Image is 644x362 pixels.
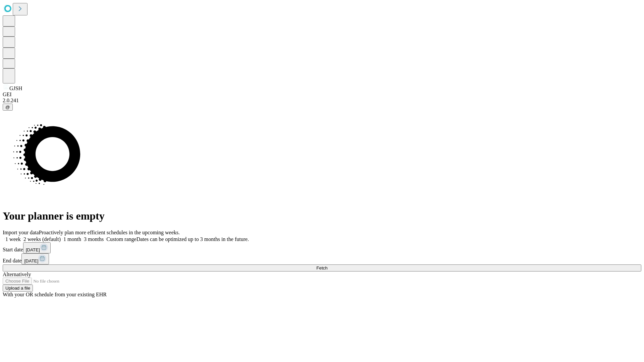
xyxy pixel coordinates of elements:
span: [DATE] [24,258,38,263]
span: Dates can be optimized up to 3 months in the future. [137,236,249,242]
div: End date [3,253,641,264]
span: Alternatively [3,271,31,277]
span: Fetch [316,265,327,270]
h1: Your planner is empty [3,210,641,222]
div: 2.0.241 [3,98,641,104]
div: Start date [3,242,641,253]
button: @ [3,104,13,111]
span: @ [5,105,10,110]
button: [DATE] [21,253,49,264]
span: 3 months [84,236,104,242]
button: Upload a file [3,285,33,292]
span: Import your data [3,230,39,235]
button: [DATE] [23,242,51,253]
button: Fetch [3,264,641,271]
span: 1 week [5,236,21,242]
span: With your OR schedule from your existing EHR [3,292,107,297]
span: Custom range [106,236,136,242]
span: Proactively plan more efficient schedules in the upcoming weeks. [39,230,180,235]
span: [DATE] [26,247,40,252]
span: GJSH [9,85,22,91]
span: 2 weeks (default) [23,236,61,242]
span: 1 month [63,236,81,242]
div: GEI [3,92,641,98]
